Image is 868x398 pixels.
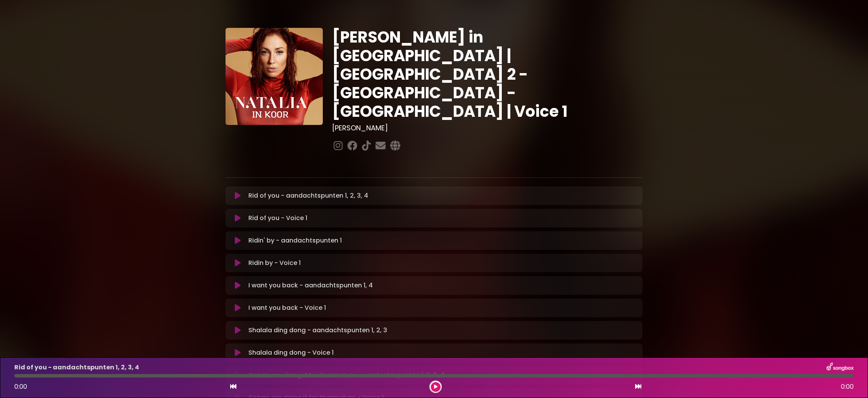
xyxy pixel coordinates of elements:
img: songbox-logo-white.png [827,362,854,372]
p: Ridin by - Voice 1 [248,258,301,268]
p: Rid of you - aandachtspunten 1, 2, 3, 4 [248,191,368,200]
p: Ridin' by - aandachtspunten 1 [248,236,342,245]
img: YTVS25JmS9CLUqXqkEhs [226,28,323,125]
p: Rid of you - Voice 1 [248,214,307,223]
p: Shalala ding dong - aandachtspunten 1, 2, 3 [248,326,387,335]
h1: [PERSON_NAME] in [GEOGRAPHIC_DATA] | [GEOGRAPHIC_DATA] 2 - [GEOGRAPHIC_DATA] - [GEOGRAPHIC_DATA] ... [332,28,642,121]
h3: [PERSON_NAME] [332,124,642,132]
p: Rid of you - aandachtspunten 1, 2, 3, 4 [14,363,139,372]
p: Shalala ding dong - Voice 1 [248,348,334,357]
span: 0:00 [14,382,27,391]
span: 0:00 [841,382,854,391]
p: I want you back - Voice 1 [248,303,326,313]
p: I want you back - aandachtspunten 1, 4 [248,281,373,290]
